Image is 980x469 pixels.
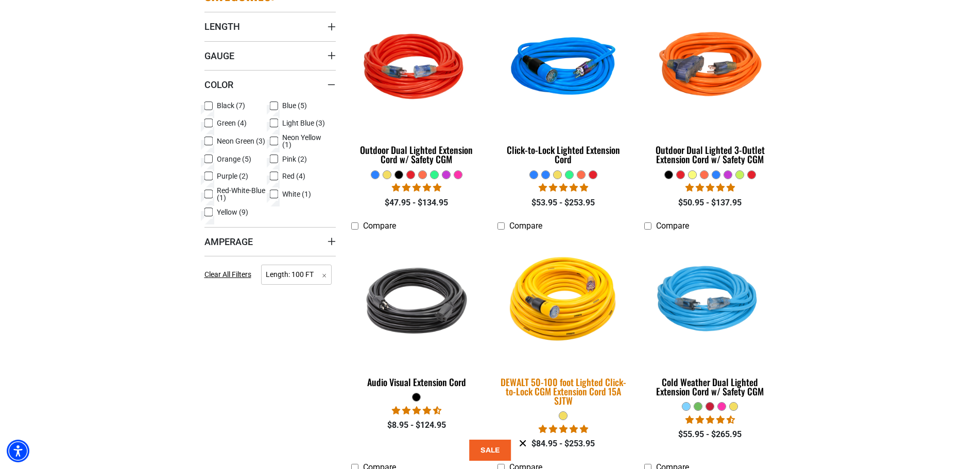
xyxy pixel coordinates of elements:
span: Black (7) [217,102,245,109]
div: Outdoor Dual Lighted Extension Cord w/ Safety CGM [351,145,483,164]
span: 4.73 stars [392,406,441,415]
span: Neon Yellow (1) [282,134,332,148]
span: Blue (5) [282,102,307,109]
span: 4.80 stars [685,183,735,193]
span: Red-White-Blue (1) [217,187,266,201]
div: DEWALT 50-100 foot Lighted Click-to-Lock CGM Extension Cord 15A SJTW [497,377,629,405]
a: Clear All Filters [204,269,255,280]
img: blue [498,9,628,128]
span: Clear All Filters [204,270,251,279]
span: 4.81 stars [392,183,441,193]
span: Compare [509,221,542,231]
span: Gauge [204,50,234,62]
div: Cold Weather Dual Lighted Extension Cord w/ Safety CGM [644,377,776,396]
span: White (1) [282,190,311,198]
span: Color [204,79,233,91]
div: Outdoor Dual Lighted 3-Outlet Extension Cord w/ Safety CGM [644,145,776,164]
img: Red [352,9,482,128]
summary: Amperage [204,227,336,256]
img: Light Blue [645,241,775,359]
a: Red Outdoor Dual Lighted Extension Cord w/ Safety CGM [351,4,483,170]
summary: Color [204,70,336,99]
a: orange Outdoor Dual Lighted 3-Outlet Extension Cord w/ Safety CGM [644,4,776,170]
span: 4.62 stars [685,415,735,425]
a: Length: 100 FT [261,269,332,279]
summary: Length [204,12,336,41]
a: blue Click-to-Lock Lighted Extension Cord [497,4,629,170]
a: Light Blue Cold Weather Dual Lighted Extension Cord w/ Safety CGM [644,236,776,402]
div: $84.95 - $253.95 [497,438,629,450]
span: Yellow (9) [217,209,248,216]
span: Neon Green (3) [217,137,265,145]
span: Amperage [204,236,253,248]
span: Compare [363,221,396,231]
span: 4.84 stars [539,424,588,434]
img: DEWALT 50-100 foot Lighted Click-to-Lock CGM Extension Cord 15A SJTW [491,235,635,367]
span: Pink (2) [282,155,307,163]
div: Audio Visual Extension Cord [351,377,483,387]
div: $47.95 - $134.95 [351,197,483,209]
div: $8.95 - $124.95 [351,419,483,431]
div: $55.95 - $265.95 [644,428,776,441]
span: Orange (5) [217,155,251,163]
span: Green (4) [217,119,247,127]
div: $53.95 - $253.95 [497,197,629,209]
span: Length: 100 FT [261,265,332,285]
div: Click-to-Lock Lighted Extension Cord [497,145,629,164]
div: Accessibility Menu [7,440,29,462]
div: $50.95 - $137.95 [644,197,776,209]
a: black Audio Visual Extension Cord [351,236,483,393]
a: DEWALT 50-100 foot Lighted Click-to-Lock CGM Extension Cord 15A SJTW DEWALT 50-100 foot Lighted C... [497,236,629,411]
span: Light Blue (3) [282,119,325,127]
span: 4.87 stars [539,183,588,193]
img: orange [645,9,775,128]
span: Length [204,21,240,32]
span: Compare [656,221,689,231]
summary: Gauge [204,41,336,70]
span: Purple (2) [217,172,248,180]
span: Red (4) [282,172,305,180]
img: black [352,241,482,359]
